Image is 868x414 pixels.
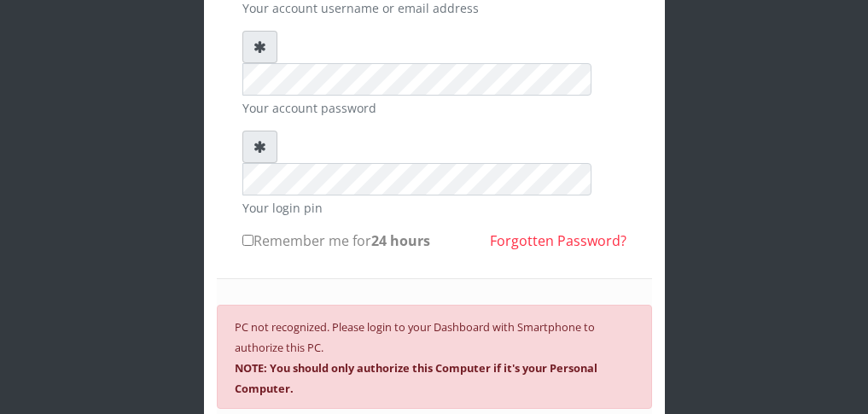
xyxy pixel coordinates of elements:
a: Forgotten Password? [490,231,626,250]
label: Remember me for [242,230,430,251]
small: PC not recognized. Please login to your Dashboard with Smartphone to authorize this PC. [235,319,597,396]
b: NOTE: You should only authorize this Computer if it's your Personal Computer. [235,360,597,396]
b: 24 hours [371,231,430,250]
small: Your account password [242,99,626,117]
input: Remember me for24 hours [242,235,253,246]
small: Your login pin [242,199,626,217]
